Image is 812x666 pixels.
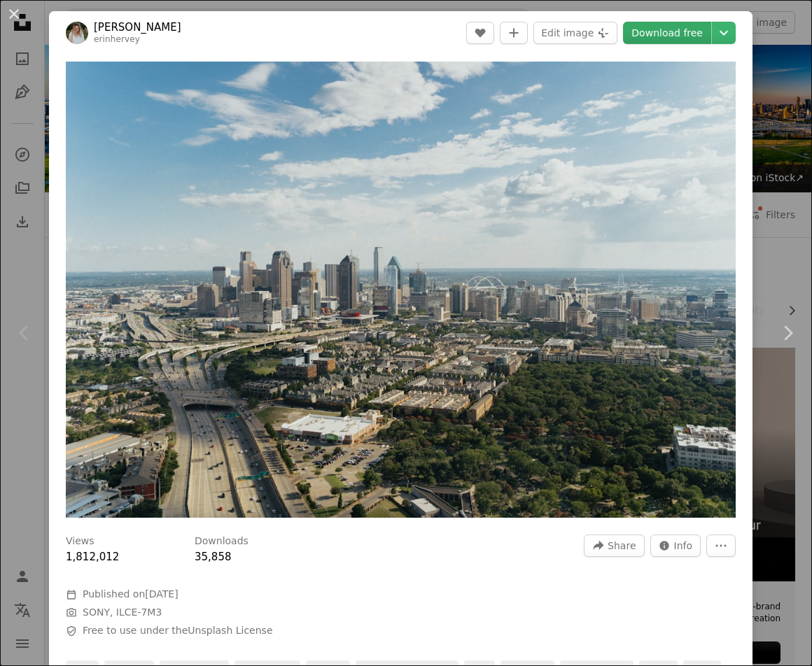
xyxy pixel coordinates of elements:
[466,22,494,44] button: Like
[706,534,736,557] button: More Actions
[500,22,528,44] button: Add to Collection
[66,534,94,548] h3: Views
[712,22,736,44] button: Choose download size
[66,22,88,44] img: Go to Erin Hervey's profile
[608,535,636,556] span: Share
[195,534,248,548] h3: Downloads
[66,62,736,518] img: aerial photography of buildings during daytime
[650,534,701,557] button: Stats about this image
[674,535,693,556] span: Info
[66,551,119,563] span: 1,812,012
[763,266,812,400] a: Next
[66,62,736,518] button: Zoom in on this image
[584,534,644,557] button: Share this image
[94,34,140,44] a: erinhervey
[533,22,617,44] button: Edit image
[623,22,711,44] a: Download free
[195,551,232,563] span: 35,858
[94,20,181,34] a: [PERSON_NAME]
[83,606,162,620] button: SONY, ILCE-7M3
[188,625,272,636] a: Unsplash License
[83,624,273,638] span: Free to use under the
[145,588,178,600] time: July 16, 2019 at 3:33:32 AM GMT+8
[83,588,178,600] span: Published on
